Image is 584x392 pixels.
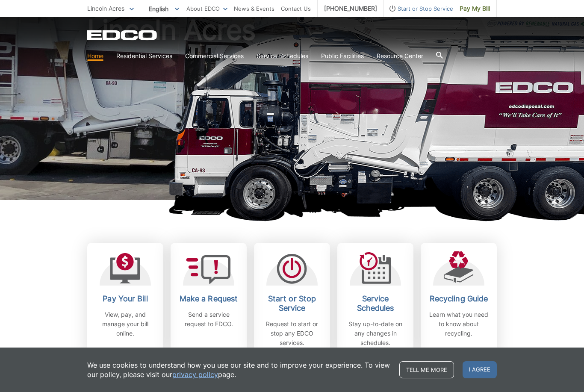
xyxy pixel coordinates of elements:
h2: Recycling Guide [427,294,490,304]
a: Pay Your Bill View, pay, and manage your bill online. [87,243,163,356]
a: Contact Us [281,4,311,13]
p: Send a service request to EDCO. [177,310,240,329]
span: English [142,2,186,16]
a: Public Facilities [321,51,364,61]
a: Service Schedules [257,51,308,61]
a: Residential Services [116,51,172,61]
a: Make a Request Send a service request to EDCO. [171,243,247,356]
a: Home [87,51,103,61]
a: Service Schedules Stay up-to-date on any changes in schedules. [337,243,413,356]
span: I agree [463,361,497,378]
h2: Service Schedules [344,294,407,313]
span: Lincoln Acres [87,5,124,12]
h2: Make a Request [177,294,240,304]
span: Pay My Bill [460,4,490,13]
p: Stay up-to-date on any changes in schedules. [344,319,407,348]
a: About EDCO [186,4,227,13]
p: We use cookies to understand how you use our site and to improve your experience. To view our pol... [87,360,391,379]
p: View, pay, and manage your bill online. [94,310,157,338]
h2: Start or Stop Service [260,294,324,313]
a: EDCD logo. Return to the homepage. [87,30,158,40]
a: Tell me more [399,361,454,378]
h2: Pay Your Bill [94,294,157,304]
h1: Lincoln Acres [87,16,497,204]
p: Request to start or stop any EDCO services. [260,319,324,348]
p: Learn what you need to know about recycling. [427,310,490,338]
a: Commercial Services [185,51,244,61]
a: Recycling Guide Learn what you need to know about recycling. [421,243,497,356]
a: privacy policy [172,370,218,379]
a: News & Events [234,4,274,13]
a: Resource Center [377,51,423,61]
